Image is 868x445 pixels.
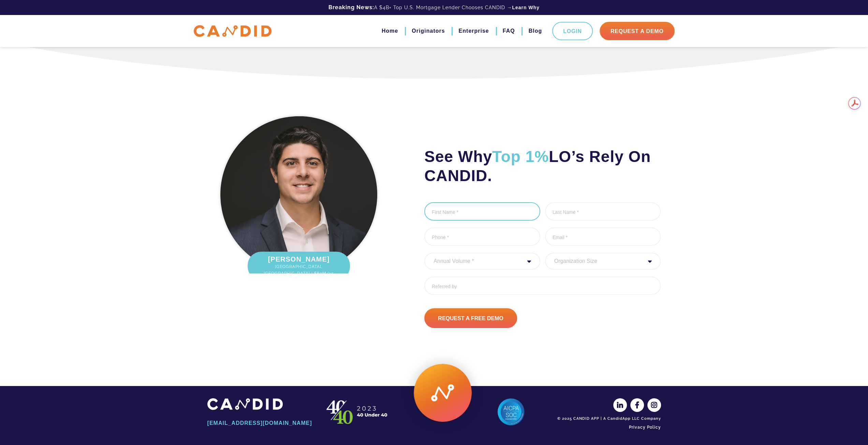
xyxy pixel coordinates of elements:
[194,25,271,37] img: CANDID APP
[512,4,540,11] a: Learn Why
[424,147,661,185] h2: See Why LO’s Rely On CANDID.
[424,227,540,246] input: Phone *
[424,277,661,295] input: Referred by
[552,22,593,40] a: Login
[412,25,445,37] a: Originators
[555,421,661,433] a: Privacy Policy
[323,398,392,426] img: CANDID APP
[424,308,517,328] input: Request A Free Demo
[503,25,515,37] a: FAQ
[492,148,549,165] span: Top 1%
[254,263,343,277] span: [GEOGRAPHIC_DATA], [GEOGRAPHIC_DATA] | $80M/yr.
[600,22,675,40] a: Request A Demo
[248,252,350,280] div: [PERSON_NAME]
[545,202,661,221] input: Last Name *
[555,416,661,421] div: © 2025 CANDID APP | A CandidApp LLC Company
[545,227,661,246] input: Email *
[497,398,525,426] img: AICPA SOC 2
[207,398,283,410] img: CANDID APP
[382,25,398,37] a: Home
[220,116,377,273] img: Lucas Johnson
[328,4,374,11] b: Breaking News:
[458,25,489,37] a: Enterprise
[424,202,540,221] input: First Name *
[207,417,313,429] a: [EMAIL_ADDRESS][DOMAIN_NAME]
[528,25,542,37] a: Blog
